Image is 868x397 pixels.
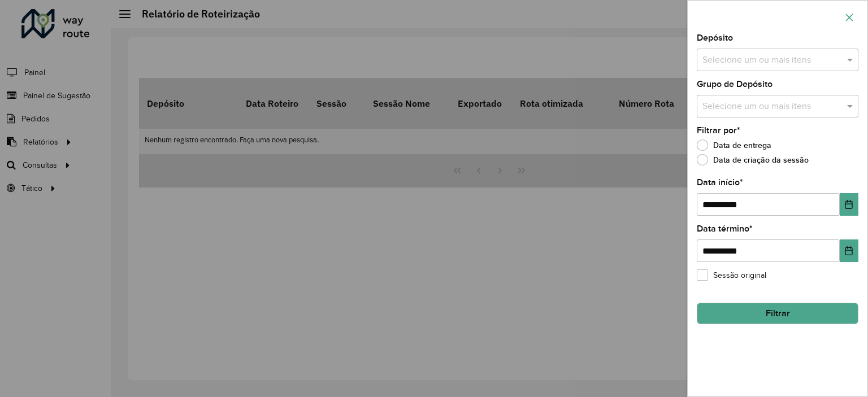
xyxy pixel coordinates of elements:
label: Data início [697,176,743,189]
button: Filtrar [697,303,858,324]
label: Data de criação da sessão [697,154,809,165]
button: Choose Date [840,193,858,216]
label: Sessão original [697,269,766,281]
label: Data término [697,222,753,235]
label: Grupo de Depósito [697,77,772,91]
label: Data de entrega [697,139,771,151]
button: Choose Date [840,239,858,262]
label: Filtrar por [697,124,740,137]
label: Depósito [697,31,733,45]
